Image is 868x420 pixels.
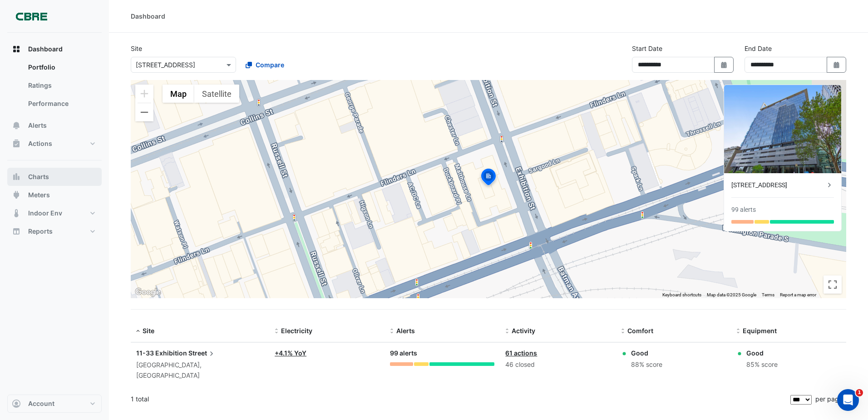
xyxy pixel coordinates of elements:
[133,286,163,298] a: Open this area in Google Maps (opens a new window)
[720,61,728,69] fa-icon: Select Date
[833,61,841,69] fa-icon: Select Date
[7,168,102,186] button: Charts
[837,389,859,411] iframe: Intercom live chat
[143,327,154,335] span: Site
[188,348,216,358] span: Street
[131,11,165,21] div: Dashboard
[390,348,494,359] div: 99 alerts
[12,121,21,130] app-icon: Alerts
[256,60,284,70] span: Compare
[7,116,102,135] button: Alerts
[7,135,102,153] button: Actions
[856,389,863,396] span: 1
[746,348,778,358] div: Good
[135,103,153,121] button: Zoom out
[133,286,163,298] img: Google
[12,227,21,236] app-icon: Reports
[762,292,774,297] a: Terms
[28,139,52,148] span: Actions
[7,40,102,58] button: Dashboard
[7,222,102,240] button: Reports
[194,85,239,103] button: Show satellite imagery
[632,44,662,53] label: Start Date
[505,360,610,370] div: 46 closed
[7,395,102,413] button: Account
[7,186,102,204] button: Meters
[163,85,194,103] button: Show street map
[12,45,21,54] app-icon: Dashboard
[7,58,102,116] div: Dashboard
[12,209,21,218] app-icon: Indoor Env
[707,292,756,297] span: Map data ©2025 Google
[724,85,841,173] img: 11-33 Exhibition Street
[28,172,49,181] span: Charts
[21,95,102,113] a: Performance
[731,205,756,215] div: 99 alerts
[12,172,21,181] app-icon: Charts
[12,190,21,200] app-icon: Meters
[136,360,264,381] div: [GEOGRAPHIC_DATA], [GEOGRAPHIC_DATA]
[505,349,537,357] a: 61 actions
[824,275,842,294] button: Toggle fullscreen view
[131,388,789,410] div: 1 total
[745,44,772,53] label: End Date
[12,139,21,148] app-icon: Actions
[11,7,52,25] img: Company Logo
[21,76,102,95] a: Ratings
[662,292,701,298] button: Keyboard shortcuts
[21,58,102,76] a: Portfolio
[743,327,777,335] span: Equipment
[815,395,843,403] span: per page
[28,227,53,236] span: Reports
[28,399,54,408] span: Account
[281,327,312,335] span: Electricity
[240,57,290,73] button: Compare
[7,204,102,222] button: Indoor Env
[135,85,153,103] button: Zoom in
[28,45,63,54] span: Dashboard
[631,360,662,370] div: 88% score
[28,121,47,130] span: Alerts
[746,360,778,370] div: 85% score
[780,292,816,297] a: Report a map error
[512,327,535,335] span: Activity
[28,209,62,218] span: Indoor Env
[478,167,498,189] img: site-pin-selected.svg
[131,44,142,53] label: Site
[631,348,662,358] div: Good
[28,190,50,200] span: Meters
[396,327,415,335] span: Alerts
[275,349,306,357] a: +4.1% YoY
[627,327,653,335] span: Comfort
[731,180,825,190] div: [STREET_ADDRESS]
[136,349,187,357] span: 11-33 Exhibition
